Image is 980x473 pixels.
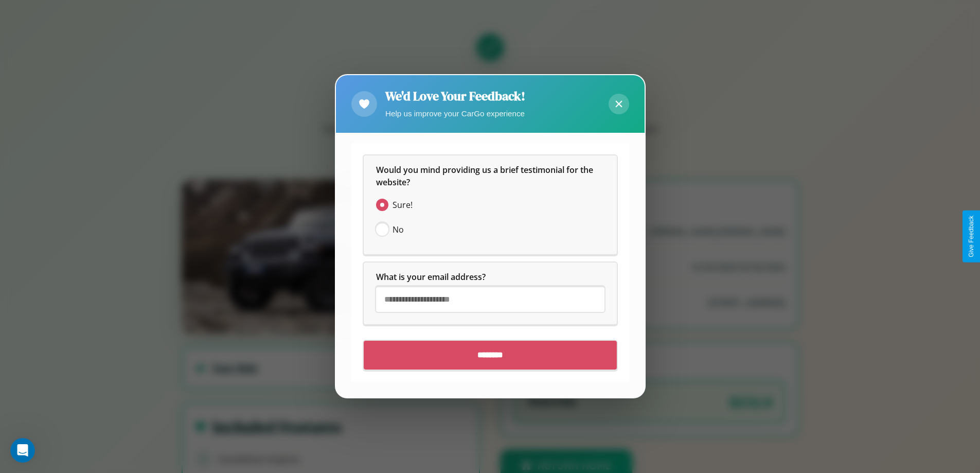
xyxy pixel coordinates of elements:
[385,107,525,120] p: Help us improve your CarGo experience
[376,272,486,283] span: What is your email address?
[393,224,404,236] span: No
[385,87,525,104] h2: We'd Love Your Feedback!
[376,165,595,188] span: Would you mind providing us a brief testimonial for the website?
[968,216,975,257] div: Give Feedback
[10,438,35,463] iframe: Intercom live chat
[393,199,413,212] span: Sure!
